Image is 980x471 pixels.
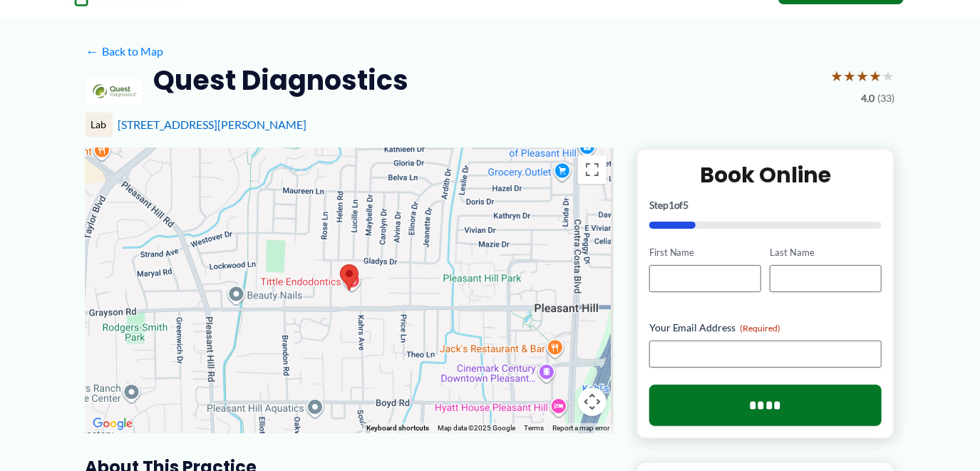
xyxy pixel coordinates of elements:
[578,388,607,416] button: Map camera controls
[862,89,875,108] span: 4.0
[684,199,689,211] span: 5
[578,155,607,184] button: Toggle fullscreen view
[86,113,113,137] div: Lab
[770,246,882,259] label: Last Name
[878,89,895,108] span: (33)
[89,415,136,433] a: Open this area in Google Maps (opens a new window)
[366,423,429,433] button: Keyboard shortcuts
[649,321,882,335] label: Your Email Address
[831,63,844,89] span: ★
[524,424,544,432] a: Terms (opens in new tab)
[86,44,99,58] span: ←
[154,63,409,98] h2: Quest Diagnostics
[882,63,895,89] span: ★
[741,323,781,333] span: (Required)
[669,199,674,211] span: 1
[118,118,307,131] a: [STREET_ADDRESS][PERSON_NAME]
[86,41,163,62] a: ←Back to Map
[649,200,882,210] p: Step of
[552,424,609,432] a: Report a map error
[89,415,136,433] img: Google
[844,63,857,89] span: ★
[438,424,515,432] span: Map data ©2025 Google
[870,63,882,89] span: ★
[649,161,882,189] h2: Book Online
[649,246,761,259] label: First Name
[857,63,870,89] span: ★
